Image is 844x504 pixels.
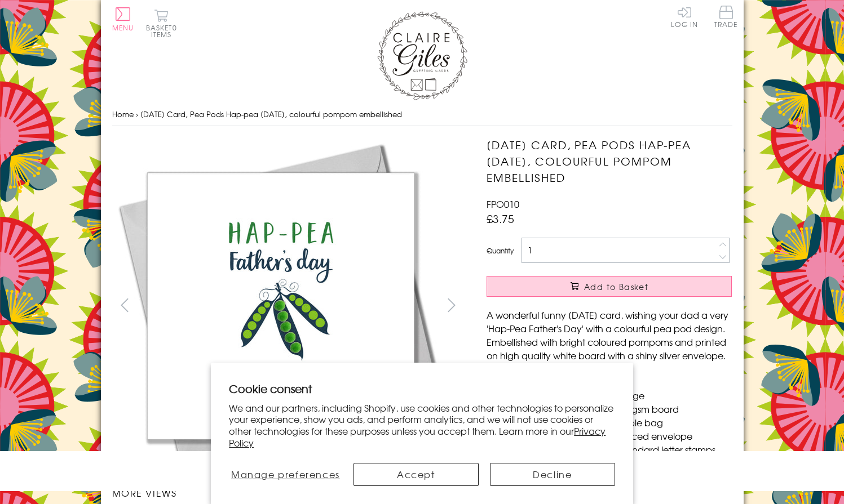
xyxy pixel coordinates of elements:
span: Add to Basket [584,281,648,292]
span: Menu [112,23,134,33]
h3: More views [112,486,465,499]
a: Home [112,109,134,119]
button: Menu [112,7,134,31]
span: Manage preferences [231,467,340,481]
span: › [136,109,138,119]
a: Log In [671,6,698,28]
span: Trade [714,6,738,28]
nav: breadcrumbs [112,103,732,126]
p: We and our partners, including Shopify, use cookies and other technologies to personalize your ex... [229,402,615,449]
button: Accept [353,463,479,486]
label: Quantity [487,246,514,256]
span: 0 items [151,23,177,39]
img: Father's Day Card, Pea Pods Hap-pea Father's Day, colourful pompom embellished [112,137,450,475]
img: Father's Day Card, Pea Pods Hap-pea Father's Day, colourful pompom embellished [464,137,802,475]
button: next [439,292,464,318]
p: A wonderful funny [DATE] card, wishing your dad a very 'Hap-Pea Father's Day' with a colourful pe... [487,308,732,362]
span: [DATE] Card, Pea Pods Hap-pea [DATE], colourful pompom embellished [140,109,402,119]
span: FPO010 [487,197,519,211]
img: Claire Giles Greetings Cards [377,11,467,100]
h1: [DATE] Card, Pea Pods Hap-pea [DATE], colourful pompom embellished [487,137,732,185]
button: prev [112,292,138,318]
button: Decline [490,463,615,486]
button: Manage preferences [229,463,342,486]
button: Add to Basket [487,276,732,297]
h2: Cookie consent [229,381,615,396]
button: Basket0 items [146,9,177,38]
a: Trade [714,6,738,30]
a: Privacy Policy [229,424,606,449]
span: £3.75 [487,211,514,226]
